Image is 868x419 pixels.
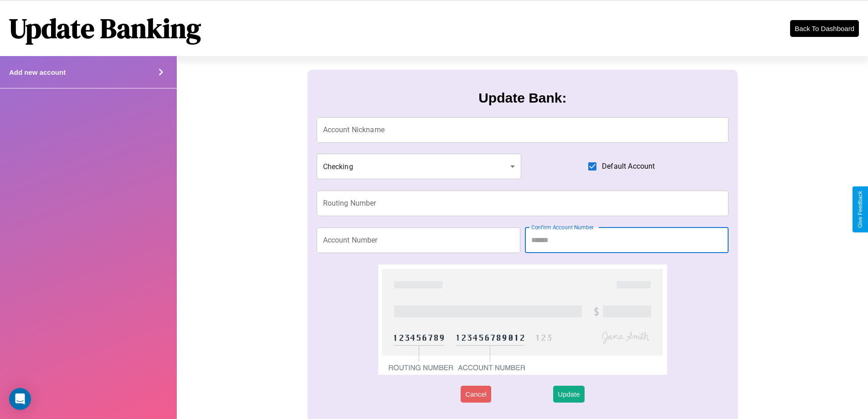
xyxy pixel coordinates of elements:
[9,68,66,76] h4: Add new account
[478,90,566,106] h3: Update Bank:
[317,154,522,179] div: Checking
[378,264,667,375] img: check
[531,223,594,231] label: Confirm Account Number
[857,191,863,228] div: Give Feedback
[9,10,201,47] h1: Update Banking
[553,386,584,403] button: Update
[602,161,655,172] span: Default Account
[461,386,491,403] button: Cancel
[790,20,859,37] button: Back To Dashboard
[9,388,31,410] div: Open Intercom Messenger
